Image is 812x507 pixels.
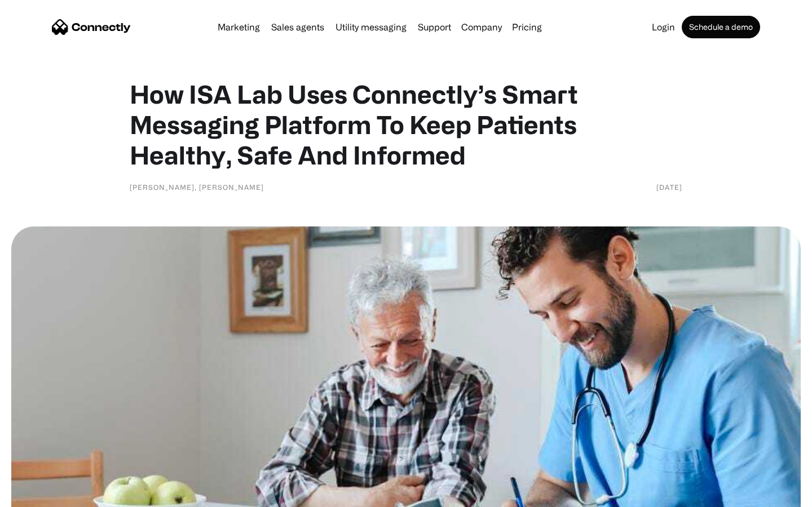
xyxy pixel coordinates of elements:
[130,79,682,170] h1: How ISA Lab Uses Connectly’s Smart Messaging Platform To Keep Patients Healthy, Safe And Informed
[23,487,68,503] ul: Language list
[507,23,546,32] a: Pricing
[11,487,68,503] aside: Language selected: English
[647,23,679,32] a: Login
[461,19,502,35] div: Company
[267,23,329,32] a: Sales agents
[682,16,760,38] a: Schedule a demo
[656,181,682,193] div: [DATE]
[213,23,264,32] a: Marketing
[331,23,411,32] a: Utility messaging
[130,181,264,193] div: [PERSON_NAME], [PERSON_NAME]
[413,23,456,32] a: Support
